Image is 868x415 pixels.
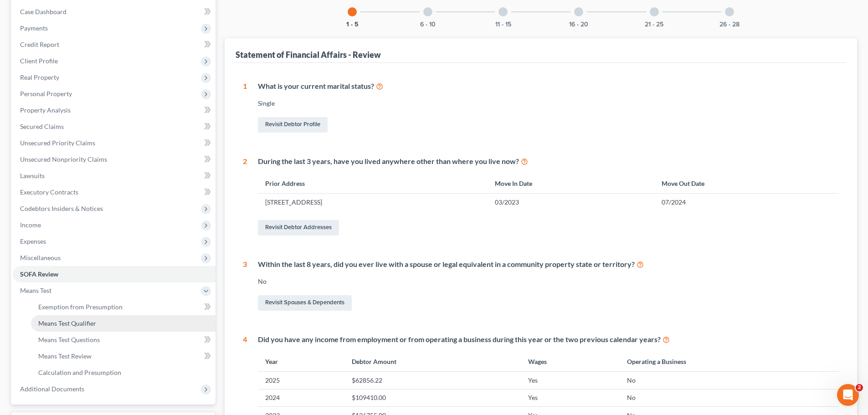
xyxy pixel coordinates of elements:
span: Credit Report [20,41,59,48]
button: 11 - 15 [495,21,511,28]
div: During the last 3 years, have you lived anywhere other than where you live now? [258,156,839,167]
a: SOFA Review [13,266,216,282]
span: Payments [20,24,48,32]
th: Debtor Amount [344,352,520,371]
span: Expenses [20,237,46,245]
div: Single [258,99,839,108]
span: Real Property [20,73,59,81]
a: Revisit Debtor Addresses [258,220,339,236]
a: Lawsuits [13,168,216,184]
span: Additional Documents [20,385,84,393]
button: 6 - 10 [420,21,436,28]
span: Lawsuits [20,172,45,179]
td: Yes [521,389,620,406]
td: 2024 [258,389,344,406]
th: Move In Date [488,174,654,193]
div: Did you have any income from employment or from operating a business during this year or the two ... [258,334,839,345]
span: Unsecured Nonpriority Claims [20,155,107,163]
a: Means Test Questions [31,332,216,348]
span: Case Dashboard [20,8,67,15]
td: No [620,389,839,406]
a: Property Analysis [13,102,216,118]
span: Means Test Questions [38,336,100,343]
span: SOFA Review [20,270,58,278]
a: Exemption from Presumption [31,299,216,315]
span: Client Profile [20,57,58,65]
div: Statement of Financial Affairs - Review [236,49,381,60]
span: Codebtors Insiders & Notices [20,205,103,212]
a: Means Test Qualifier [31,315,216,332]
div: 1 [243,81,247,134]
span: Property Analysis [20,106,71,114]
button: 21 - 25 [645,21,663,28]
a: Calculation and Presumption [31,364,216,381]
span: 2 [856,384,863,391]
a: Unsecured Nonpriority Claims [13,151,216,168]
span: Miscellaneous [20,254,61,261]
a: Revisit Debtor Profile [258,117,328,133]
button: 16 - 20 [569,21,588,28]
span: Executory Contracts [20,188,78,196]
a: Case Dashboard [13,4,216,20]
div: No [258,277,839,286]
span: Secured Claims [20,123,64,130]
td: $109410.00 [344,389,520,406]
span: Unsecured Priority Claims [20,139,95,147]
th: Wages [521,352,620,371]
div: What is your current marital status? [258,81,839,92]
a: Credit Report [13,36,216,53]
button: 1 - 5 [346,21,359,28]
span: Exemption from Presumption [38,303,123,311]
span: Calculation and Presumption [38,369,121,376]
span: Means Test Review [38,352,92,360]
td: No [620,372,839,389]
div: Within the last 8 years, did you ever live with a spouse or legal equivalent in a community prope... [258,259,839,270]
span: Personal Property [20,90,72,97]
div: 3 [243,259,247,313]
button: 26 - 28 [719,21,740,28]
a: Secured Claims [13,118,216,135]
td: 2025 [258,372,344,389]
span: Means Test Qualifier [38,319,96,327]
th: Prior Address [258,174,488,193]
a: Revisit Spouses & Dependents [258,295,352,311]
td: $62856.22 [344,372,520,389]
span: Means Test [20,287,51,294]
a: Unsecured Priority Claims [13,135,216,151]
th: Move Out Date [654,174,839,193]
th: Operating a Business [620,352,839,371]
span: Income [20,221,41,229]
td: Yes [521,372,620,389]
td: 03/2023 [488,194,654,211]
td: 07/2024 [654,194,839,211]
td: [STREET_ADDRESS] [258,194,488,211]
div: 2 [243,156,247,237]
a: Means Test Review [31,348,216,364]
a: Executory Contracts [13,184,216,200]
iframe: Intercom live chat [837,384,859,406]
th: Year [258,352,344,371]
